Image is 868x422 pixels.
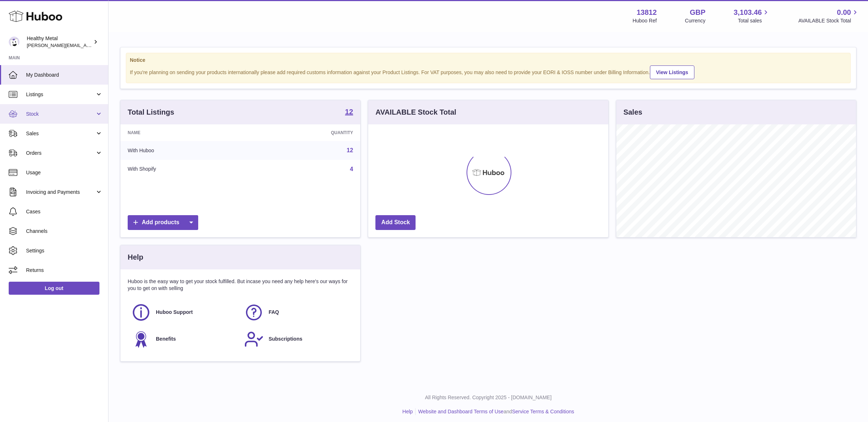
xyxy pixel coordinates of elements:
[269,309,279,316] span: FAQ
[244,329,350,349] a: Subscriptions
[114,394,862,401] p: All Rights Reserved. Copyright 2025 - [DOMAIN_NAME]
[345,108,353,115] strong: 12
[130,57,847,64] strong: Notice
[637,8,657,17] strong: 13812
[27,35,92,49] div: Healthy Metal
[27,42,145,48] span: [PERSON_NAME][EMAIL_ADDRESS][DOMAIN_NAME]
[650,65,694,79] a: View Listings
[403,409,413,414] a: Help
[26,189,95,196] span: Invoicing and Payments
[798,8,859,24] a: 0.00 AVAILABLE Stock Total
[26,111,95,118] span: Stock
[120,141,250,160] td: With Huboo
[633,17,657,24] div: Huboo Ref
[347,147,353,153] a: 12
[26,228,103,235] span: Channels
[156,309,193,316] span: Huboo Support
[9,37,20,47] img: jose@healthy-metal.com
[128,252,143,262] h3: Help
[26,130,95,137] span: Sales
[128,215,198,230] a: Add products
[26,169,103,176] span: Usage
[375,107,456,117] h3: AVAILABLE Stock Total
[26,208,103,215] span: Cases
[345,108,353,117] a: 12
[798,17,859,24] span: AVAILABLE Stock Total
[418,409,503,414] a: Website and Dashboard Terms of Use
[26,72,103,78] span: My Dashboard
[250,124,361,141] th: Quantity
[738,17,770,24] span: Total sales
[837,8,851,17] span: 0.00
[690,8,705,17] strong: GBP
[350,166,353,172] a: 4
[244,303,350,322] a: FAQ
[26,150,95,157] span: Orders
[26,91,95,98] span: Listings
[375,215,416,230] a: Add Stock
[131,329,237,349] a: Benefits
[685,17,706,24] div: Currency
[624,107,642,117] h3: Sales
[128,278,353,292] p: Huboo is the easy way to get your stock fulfilled. But incase you need any help here's our ways f...
[128,107,174,117] h3: Total Listings
[512,409,574,414] a: Service Terms & Conditions
[131,303,237,322] a: Huboo Support
[26,247,103,254] span: Settings
[269,336,302,342] span: Subscriptions
[120,160,250,179] td: With Shopify
[734,8,770,24] a: 3,103.46 Total sales
[9,282,99,295] a: Log out
[26,267,103,274] span: Returns
[156,336,176,342] span: Benefits
[130,64,847,79] div: If you're planning on sending your products internationally please add required customs informati...
[734,8,762,17] span: 3,103.46
[416,408,574,415] li: and
[120,124,250,141] th: Name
